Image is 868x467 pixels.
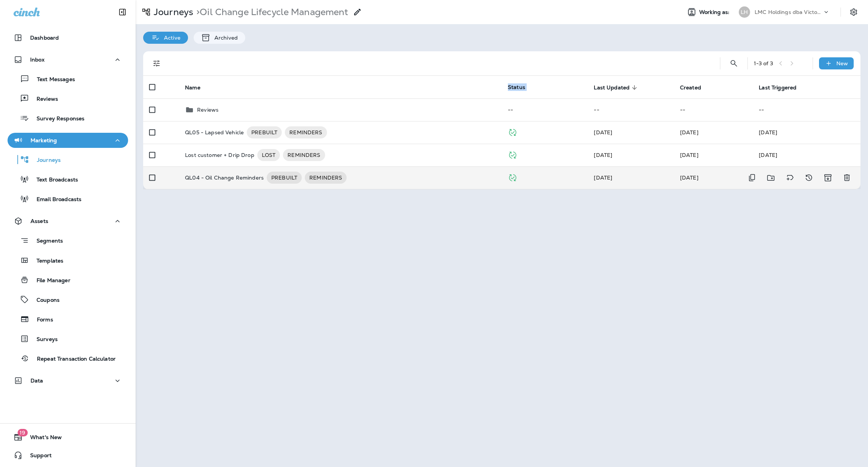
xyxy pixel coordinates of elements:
[29,96,58,103] p: Reviews
[285,126,327,138] div: REMINDERS
[820,170,836,186] button: Archive
[674,98,753,121] td: --
[508,84,525,91] span: Status
[753,98,860,121] td: --
[257,151,280,159] span: LOST
[185,149,254,161] p: Lost customer + Drip Drop
[29,277,70,284] p: File Manager
[8,232,128,249] button: Segments
[8,133,128,148] button: Marketing
[17,429,28,436] span: 19
[753,144,860,166] td: [DATE]
[8,214,128,229] button: Assets
[267,172,302,184] div: PREBUILT
[31,218,48,224] p: Assets
[305,174,347,181] span: REMINDERS
[739,6,750,18] div: LH
[508,128,517,135] span: Published
[185,172,264,184] p: QL04 - Oil Change Reminders
[508,174,517,180] span: Published
[197,107,219,113] p: Reviews
[8,152,128,167] button: Journeys
[29,157,61,164] p: Journeys
[8,430,128,445] button: 19What's New
[680,152,698,158] span: Robert Wlasuk
[8,272,128,288] button: File Manager
[8,373,128,388] button: Data
[29,177,78,184] p: Text Broadcasts
[8,331,128,347] button: Surveys
[763,170,779,186] button: Move to folder
[699,9,731,15] span: Working as:
[8,171,128,187] button: Text Broadcasts
[267,174,302,181] span: PREBUILT
[29,297,60,304] p: Coupons
[680,84,701,91] span: Created
[8,191,128,207] button: Email Broadcasts
[594,84,630,91] span: Last Updated
[594,174,612,181] span: J-P Scoville
[8,110,128,126] button: Survey Responses
[29,115,84,123] p: Survey Responses
[594,84,639,91] span: Last Updated
[782,170,798,186] button: Add tags
[29,238,63,245] p: Segments
[29,316,53,324] p: Forms
[759,84,796,91] span: Last Triggered
[30,35,59,41] p: Dashboard
[112,5,133,20] button: Collapse Sidebar
[23,434,62,443] span: What's New
[753,121,860,144] td: [DATE]
[247,126,282,138] div: PREBUILT
[8,292,128,307] button: Coupons
[185,126,244,138] p: QL05 - Lapsed Vehicle
[29,336,58,343] p: Surveys
[8,52,128,67] button: Inbox
[680,84,711,91] span: Created
[283,151,325,159] span: REMINDERS
[588,98,674,121] td: --
[744,170,759,186] button: Duplicate
[755,9,822,15] p: LMC Holdings dba Victory Lane Quick Oil Change
[29,76,75,83] p: Text Messages
[31,378,43,384] p: Data
[836,60,848,66] p: New
[8,350,128,366] button: Repeat Transaction Calculator
[185,84,210,91] span: Name
[29,258,63,265] p: Templates
[680,174,698,181] span: Robert Wlasuk
[149,56,164,71] button: Filters
[305,172,347,184] div: REMINDERS
[754,60,773,66] div: 1 - 3 of 3
[726,56,741,71] button: Search Journeys
[160,35,180,41] p: Active
[283,149,325,161] div: REMINDERS
[502,98,588,121] td: --
[8,448,128,463] button: Support
[29,356,116,363] p: Repeat Transaction Calculator
[801,170,816,186] button: View Changelog
[594,129,612,136] span: Robert Wlasuk
[211,35,238,41] p: Archived
[247,129,282,136] span: PREBUILT
[257,149,280,161] div: LOST
[594,152,612,158] span: J-P Scoville
[8,311,128,327] button: Forms
[508,151,517,158] span: Published
[759,84,806,91] span: Last Triggered
[8,30,128,45] button: Dashboard
[285,129,327,136] span: REMINDERS
[193,6,348,18] p: Oil Change Lifecycle Management
[30,57,44,63] p: Inbox
[151,6,193,18] p: Journeys
[8,252,128,268] button: Templates
[847,5,860,19] button: Settings
[8,71,128,87] button: Text Messages
[29,196,81,203] p: Email Broadcasts
[680,129,698,136] span: Micah Weckert
[839,170,854,186] button: Delete
[23,452,52,461] span: Support
[185,84,200,91] span: Name
[8,91,128,106] button: Reviews
[31,137,57,143] p: Marketing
